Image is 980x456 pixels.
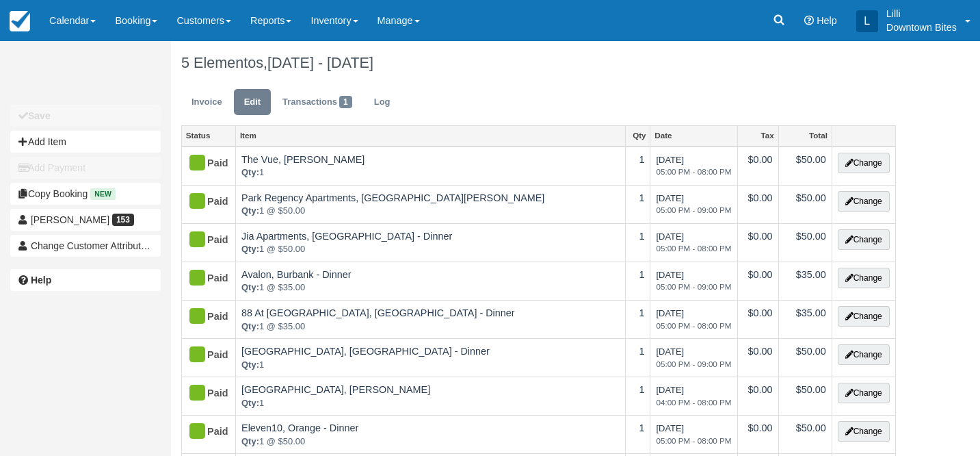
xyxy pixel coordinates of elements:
[779,126,832,145] a: Total
[778,185,832,223] td: $50.00
[241,244,259,254] strong: Qty
[187,421,218,443] div: Paid
[656,385,731,408] span: [DATE]
[187,191,218,213] div: Paid
[236,185,626,223] td: Park Regency Apartments, [GEOGRAPHIC_DATA][PERSON_NAME]
[187,383,218,405] div: Paid
[241,205,620,218] em: 1 @ $50.00
[241,243,620,256] em: 1 @ $50.00
[267,54,373,71] span: [DATE] - [DATE]
[626,339,650,377] td: 1
[187,344,218,366] div: Paid
[241,167,259,177] strong: Qty
[236,339,626,377] td: [GEOGRAPHIC_DATA], [GEOGRAPHIC_DATA] - Dinner
[778,377,832,416] td: $50.00
[364,89,401,116] a: Log
[656,243,731,255] em: 05:00 PM - 08:00 PM
[737,339,778,377] td: $0.00
[10,235,161,257] button: Change Customer Attribution
[187,229,218,251] div: Paid
[236,223,626,262] td: Jia Apartments, [GEOGRAPHIC_DATA] - Dinner
[241,321,259,331] strong: Qty
[241,436,259,446] strong: Qty
[236,126,625,145] a: Item
[817,15,837,26] span: Help
[241,281,620,294] em: 1 @ $35.00
[886,21,957,34] p: Downtown Bites
[778,147,832,186] td: $50.00
[656,155,731,178] span: [DATE]
[241,359,259,370] strong: Qty
[656,231,731,255] span: [DATE]
[187,306,218,328] div: Paid
[10,157,161,179] button: Add Payment
[626,377,650,416] td: 1
[838,268,890,288] button: Change
[737,223,778,262] td: $0.00
[626,185,650,223] td: 1
[241,320,620,333] em: 1 @ $35.00
[241,397,620,410] em: 1
[737,300,778,338] td: $0.00
[778,262,832,300] td: $35.00
[838,344,890,365] button: Change
[10,11,30,31] img: checkfront-main-nav-mini-logo.png
[838,153,890,173] button: Change
[236,300,626,338] td: 88 At [GEOGRAPHIC_DATA], [GEOGRAPHIC_DATA] - Dinner
[778,339,832,377] td: $50.00
[738,126,778,145] a: Tax
[778,300,832,338] td: $35.00
[236,262,626,300] td: Avalon, Burbank - Dinner
[181,55,896,71] h1: 5 Elementos,
[656,435,731,447] em: 05:00 PM - 08:00 PM
[236,416,626,454] td: Eleven10, Orange - Dinner
[10,183,161,205] button: Copy Booking New
[10,105,161,127] button: Save
[10,131,161,153] button: Add Item
[112,214,134,226] span: 153
[236,147,626,186] td: The Vue, [PERSON_NAME]
[626,300,650,338] td: 1
[10,209,161,231] a: [PERSON_NAME] 153
[656,397,731,409] em: 04:00 PM - 08:00 PM
[241,359,620,372] em: 1
[838,421,890,442] button: Change
[234,89,271,116] a: Edit
[241,166,620,179] em: 1
[626,262,650,300] td: 1
[737,416,778,454] td: $0.00
[737,377,778,416] td: $0.00
[31,214,109,225] span: [PERSON_NAME]
[838,383,890,403] button: Change
[656,320,731,332] em: 05:00 PM - 08:00 PM
[656,308,731,331] span: [DATE]
[181,89,233,116] a: Invoice
[626,126,650,145] a: Qty
[656,281,731,293] em: 05:00 PM - 09:00 PM
[804,16,814,25] i: Help
[31,240,154,251] span: Change Customer Attribution
[838,191,890,212] button: Change
[28,110,51,121] b: Save
[737,185,778,223] td: $0.00
[339,96,352,108] span: 1
[656,270,731,293] span: [DATE]
[272,89,362,116] a: Transactions1
[737,147,778,186] td: $0.00
[656,205,731,216] em: 05:00 PM - 09:00 PM
[90,188,116,200] span: New
[31,275,51,286] b: Help
[838,306,890,327] button: Change
[626,147,650,186] td: 1
[241,282,259,292] strong: Qty
[838,229,890,250] button: Change
[778,223,832,262] td: $50.00
[10,269,161,291] a: Help
[886,7,957,21] p: Lilli
[778,416,832,454] td: $50.00
[626,416,650,454] td: 1
[656,346,731,370] span: [DATE]
[856,10,878,32] div: L
[650,126,737,145] a: Date
[182,126,235,145] a: Status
